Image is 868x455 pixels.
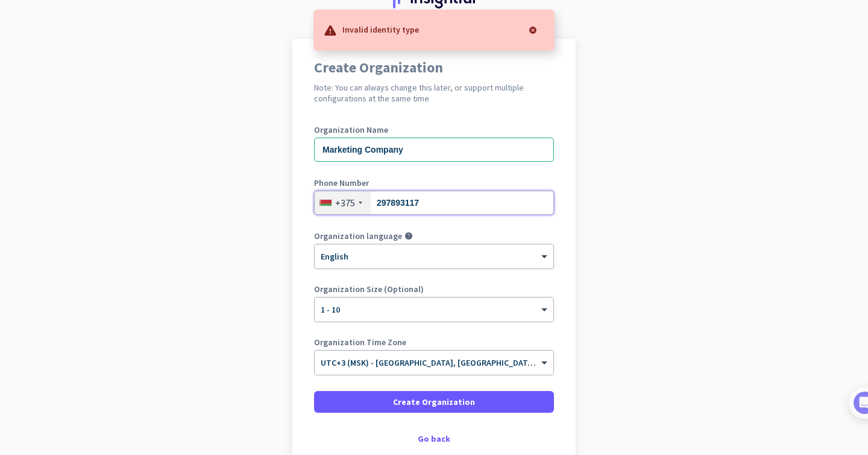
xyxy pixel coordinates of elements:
[314,82,554,104] h2: Note: You can always change this later, or support multiple configurations at the same time
[314,60,554,75] h1: Create Organization
[335,197,355,209] div: +375
[314,338,554,346] label: Organization Time Zone
[314,391,554,413] button: Create Organization
[393,396,475,408] span: Create Organization
[342,23,419,35] p: Invalid identity type
[314,138,554,162] input: What is the name of your organization?
[314,191,554,215] input: 152 45-09-11
[314,179,554,187] label: Phone Number
[314,434,554,443] div: Go back
[404,232,413,240] i: help
[314,285,554,293] label: Organization Size (Optional)
[314,126,554,134] label: Organization Name
[314,232,402,240] label: Organization language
